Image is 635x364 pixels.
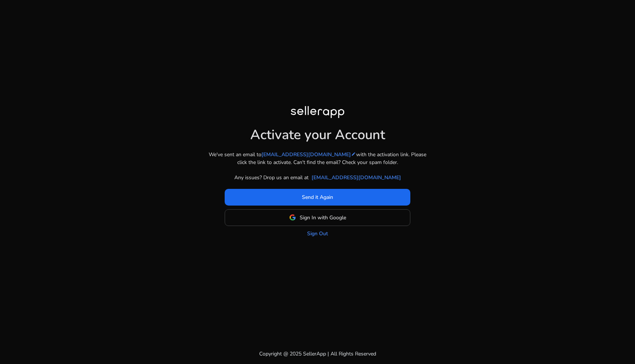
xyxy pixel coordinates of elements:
[206,151,429,166] p: We've sent an email to with the activation link. Please click the link to activate. Can't find th...
[289,214,296,221] img: google-logo.svg
[312,174,401,181] a: [EMAIL_ADDRESS][DOMAIN_NAME]
[234,174,309,181] p: Any issues? Drop us an email at
[300,214,346,222] span: Sign In with Google
[351,151,356,157] mat-icon: edit
[302,193,333,201] span: Send it Again
[307,230,328,237] a: Sign Out
[225,189,410,206] button: Send it Again
[261,151,356,158] a: [EMAIL_ADDRESS][DOMAIN_NAME]
[250,121,385,143] h1: Activate your Account
[225,209,410,226] button: Sign In with Google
